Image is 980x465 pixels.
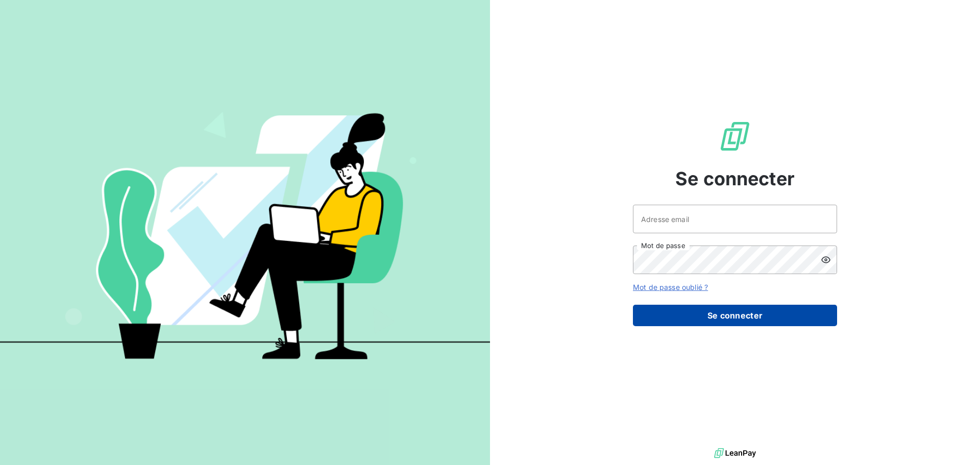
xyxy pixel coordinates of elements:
[633,283,708,291] a: Mot de passe oublié ?
[633,205,837,233] input: placeholder
[719,120,751,153] img: Logo LeanPay
[675,165,795,192] span: Se connecter
[633,305,837,326] button: Se connecter
[714,446,756,461] img: logo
